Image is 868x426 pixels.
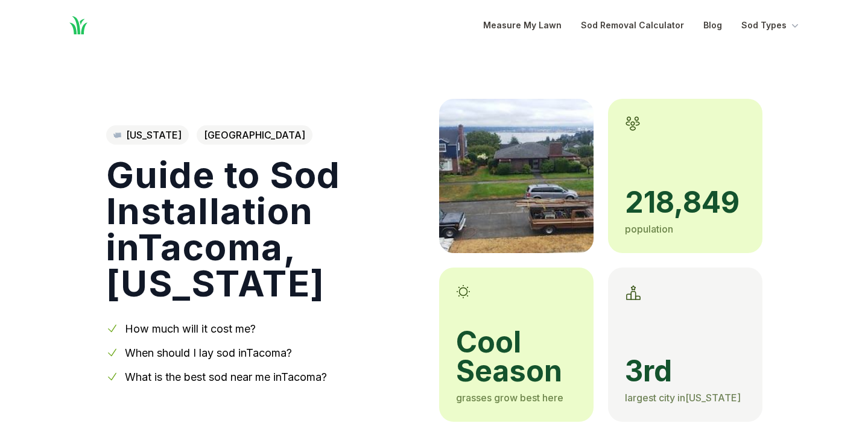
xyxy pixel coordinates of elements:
a: Measure My Lawn [483,18,562,33]
a: How much will it cost me? [125,322,256,335]
span: 218,849 [625,188,746,217]
a: Blog [703,18,722,33]
img: A picture of Tacoma [439,99,594,253]
h1: Guide to Sod Installation in Tacoma , [US_STATE] [106,157,420,301]
span: cool season [456,328,577,386]
span: largest city in [US_STATE] [625,392,741,404]
img: Washington state outline [113,133,121,137]
a: What is the best sod near me inTacoma? [125,371,327,383]
button: Sod Types [741,18,801,33]
a: Sod Removal Calculator [581,18,684,33]
span: grasses grow best here [456,392,563,404]
span: [GEOGRAPHIC_DATA] [197,125,312,145]
a: When should I lay sod inTacoma? [125,346,292,359]
span: population [625,223,673,235]
span: 3rd [625,357,746,386]
a: [US_STATE] [106,125,189,145]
